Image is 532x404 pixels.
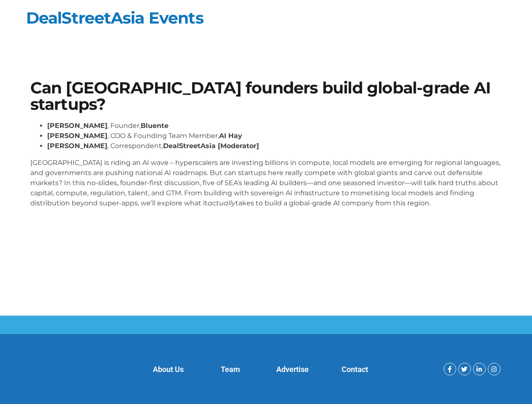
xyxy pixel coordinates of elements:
[47,141,502,151] li: , Correspondent,
[153,365,184,374] a: About Us
[208,199,235,207] em: actually
[47,142,107,150] strong: [PERSON_NAME]
[26,8,203,28] a: DealStreetAsia Events
[141,122,168,130] strong: Bluente
[47,122,107,130] strong: [PERSON_NAME]
[221,365,240,374] a: Team
[276,365,309,374] a: Advertise
[30,158,502,208] p: [GEOGRAPHIC_DATA] is riding an AI wave – hyperscalers are investing billions in compute, local mo...
[47,132,107,140] strong: [PERSON_NAME]
[342,365,368,374] a: Contact
[163,142,259,150] strong: DealStreetAsia [Moderator]
[219,132,242,140] strong: AI Hay
[47,121,502,131] li: , Founder,
[30,80,502,112] h1: Can [GEOGRAPHIC_DATA] founders build global-grade AI startups?
[47,131,502,141] li: , COO & Founding Team Member,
